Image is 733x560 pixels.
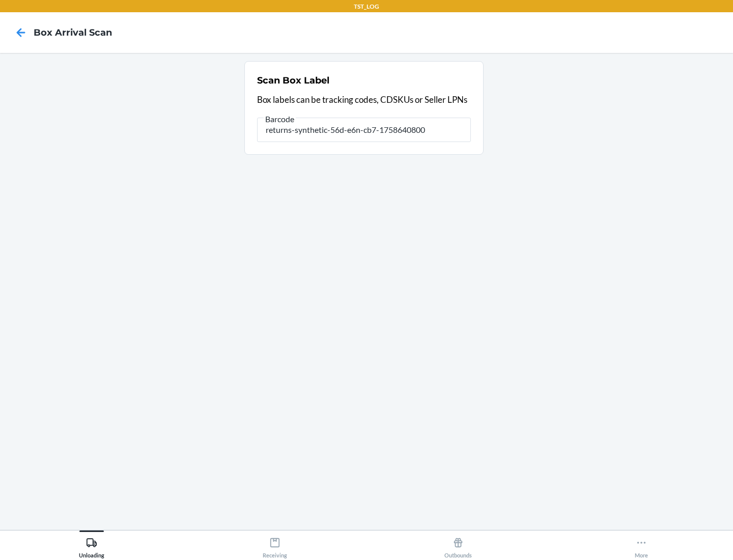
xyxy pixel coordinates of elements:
button: More [550,530,733,558]
span: Barcode [264,114,296,124]
h2: Scan Box Label [257,74,329,87]
h4: Box Arrival Scan [34,26,112,39]
button: Receiving [183,530,366,558]
p: Box labels can be tracking codes, CDSKUs or Seller LPNs [257,93,471,106]
p: TST_LOG [354,2,379,11]
div: Unloading [79,533,104,558]
div: Outbounds [444,533,472,558]
input: Barcode [257,118,471,142]
button: Outbounds [366,530,550,558]
div: More [635,533,648,558]
div: Receiving [263,533,287,558]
